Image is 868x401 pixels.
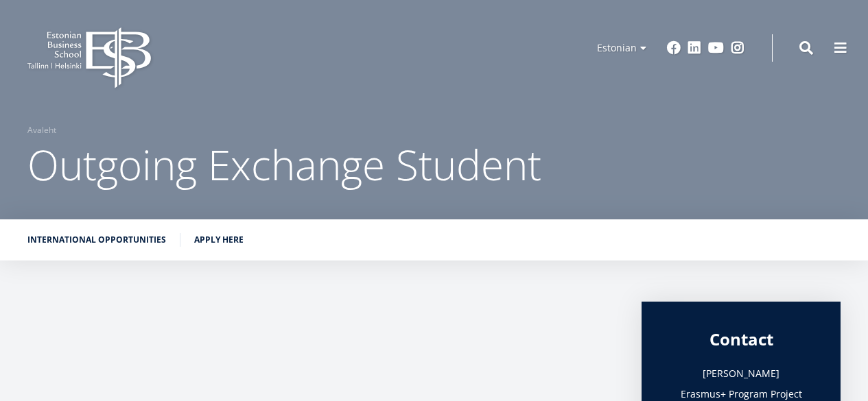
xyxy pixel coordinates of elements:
a: Linkedin [688,41,701,55]
span: Outgoing Exchange Student [27,136,541,193]
a: Instagram [731,41,744,55]
a: Apply here [194,233,244,247]
a: International opportunities [27,233,166,247]
div: Contact [669,329,813,350]
p: [PERSON_NAME] [669,363,813,384]
a: Avaleht [27,123,56,137]
a: Youtube [708,41,724,55]
a: Facebook [667,41,681,55]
